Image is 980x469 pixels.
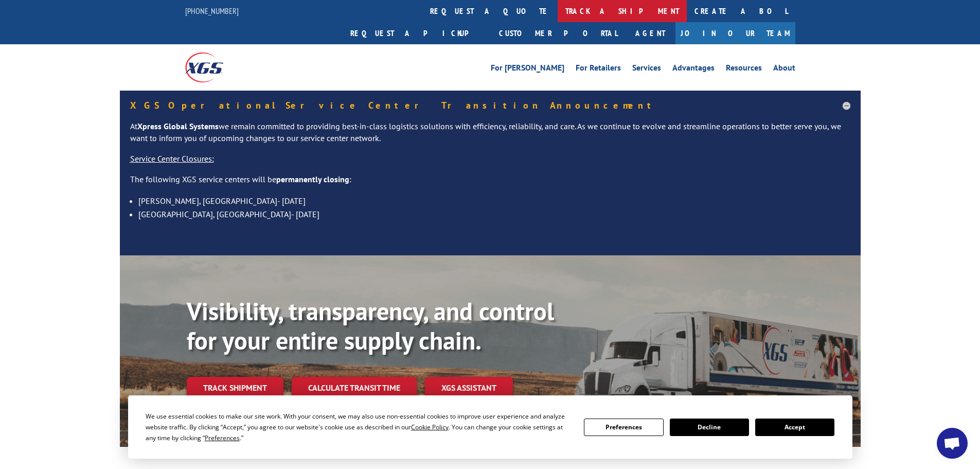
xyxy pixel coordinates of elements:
[491,64,564,75] a: For [PERSON_NAME]
[128,395,852,459] div: Cookie Consent Prompt
[773,64,795,75] a: About
[146,411,572,443] div: We use essential cookies to make our site work. With your consent, we may also use non-essential ...
[138,207,850,221] li: [GEOGRAPHIC_DATA], [GEOGRAPHIC_DATA]- [DATE]
[276,174,349,184] strong: permanently closing
[185,6,239,16] a: [PHONE_NUMBER]
[137,121,219,131] strong: Xpress Global Systems
[292,377,417,399] a: Calculate transit time
[130,120,850,153] p: At we remain committed to providing best-in-class logistics solutions with efficiency, reliabilit...
[187,295,554,357] b: Visibility, transparency, and control for your entire supply chain.
[187,377,283,398] a: Track shipment
[411,423,449,431] span: Cookie Policy
[675,22,795,44] a: Join Our Team
[425,377,513,399] a: XGS ASSISTANT
[937,428,968,459] a: Open chat
[670,419,749,436] button: Decline
[343,22,491,44] a: Request a pickup
[625,22,675,44] a: Agent
[130,153,214,164] u: Service Center Closures:
[576,64,621,75] a: For Retailers
[672,64,715,75] a: Advantages
[205,433,240,442] span: Preferences
[755,419,834,436] button: Accept
[584,419,663,436] button: Preferences
[726,64,762,75] a: Resources
[138,194,850,207] li: [PERSON_NAME], [GEOGRAPHIC_DATA]- [DATE]
[130,101,850,110] h5: XGS Operational Service Center Transition Announcement
[491,22,625,44] a: Customer Portal
[130,173,850,194] p: The following XGS service centers will be :
[632,64,661,75] a: Services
